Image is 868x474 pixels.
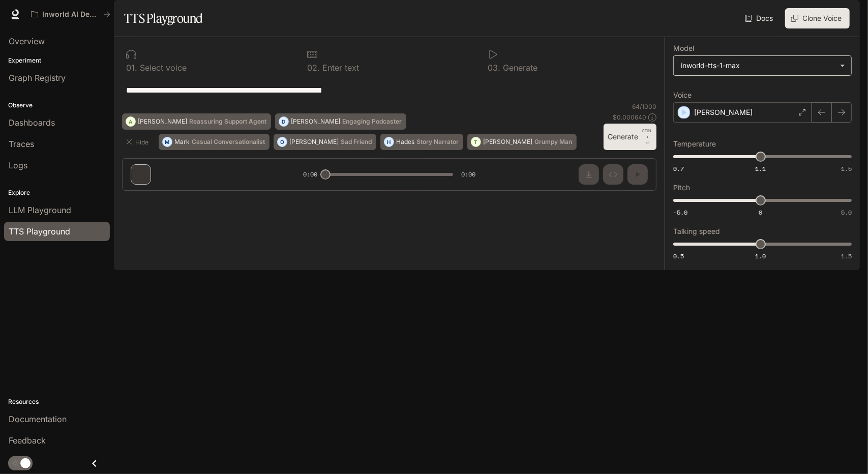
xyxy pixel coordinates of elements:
[307,64,320,72] p: 0 2 .
[642,128,652,146] p: ⏎
[694,107,753,117] p: [PERSON_NAME]
[163,134,172,150] div: M
[673,184,690,191] p: Pitch
[126,64,137,72] p: 0 1 .
[189,118,266,125] p: Reassuring Support Agent
[755,252,766,260] span: 1.0
[278,134,287,150] div: O
[673,252,684,260] span: 0.5
[604,124,656,150] button: GenerateCTRL +⏎
[320,64,359,72] p: Enter text
[642,128,652,140] p: CTRL +
[673,92,692,99] p: Voice
[126,113,135,130] div: A
[122,134,155,150] button: Hide
[274,134,376,150] button: O[PERSON_NAME]Sad Friend
[137,64,187,72] p: Select voice
[138,118,187,125] p: [PERSON_NAME]
[841,208,852,217] span: 5.0
[785,8,850,28] button: Clone Voice
[192,139,265,145] p: Casual Conversationalist
[467,134,577,150] button: T[PERSON_NAME]Grumpy Man
[673,140,716,147] p: Temperature
[674,56,851,75] div: inworld-tts-1-max
[42,10,99,19] p: Inworld AI Demos
[342,118,402,125] p: Engaging Podcaster
[26,4,115,24] button: All workspaces
[841,252,852,260] span: 1.5
[501,64,538,72] p: Generate
[380,134,463,150] button: HHadesStory Narrator
[673,45,694,52] p: Model
[122,113,271,130] button: A[PERSON_NAME]Reassuring Support Agent
[289,139,339,145] p: [PERSON_NAME]
[681,61,835,71] div: inworld-tts-1-max
[124,8,203,28] h1: TTS Playground
[673,208,687,217] span: -5.0
[841,164,852,173] span: 1.5
[174,139,190,145] p: Mark
[483,139,532,145] p: [PERSON_NAME]
[673,228,720,235] p: Talking speed
[673,164,684,173] span: 0.7
[275,113,406,130] button: D[PERSON_NAME]Engaging Podcaster
[159,134,270,150] button: MMarkCasual Conversationalist
[471,134,481,150] div: T
[759,208,762,217] span: 0
[384,134,394,150] div: H
[613,113,646,122] p: $ 0.000640
[416,139,459,145] p: Story Narrator
[396,139,414,145] p: Hades
[632,102,656,111] p: 64 / 1000
[743,8,777,28] a: Docs
[341,139,372,145] p: Sad Friend
[488,64,501,72] p: 0 3 .
[291,118,340,125] p: [PERSON_NAME]
[755,164,766,173] span: 1.1
[534,139,572,145] p: Grumpy Man
[279,113,288,130] div: D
